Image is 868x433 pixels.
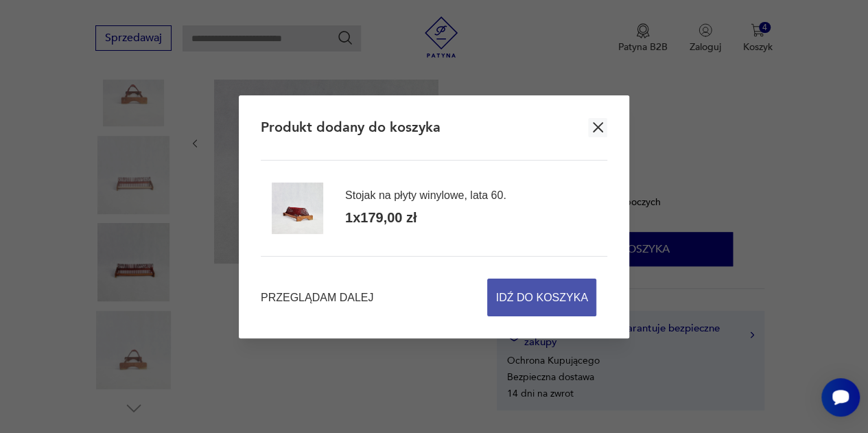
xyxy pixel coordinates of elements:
[487,279,596,316] button: Idź do koszyka
[496,279,588,316] span: Idź do koszyka
[272,183,323,234] img: Zdjęcie produktu
[821,378,860,417] iframe: Smartsupp widget button
[345,209,417,227] div: 1 x 179,00 zł
[261,118,441,137] h2: Produkt dodany do koszyka
[261,290,373,305] button: Przeglądam dalej
[345,189,506,202] div: Stojak na płyty winylowe, lata 60.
